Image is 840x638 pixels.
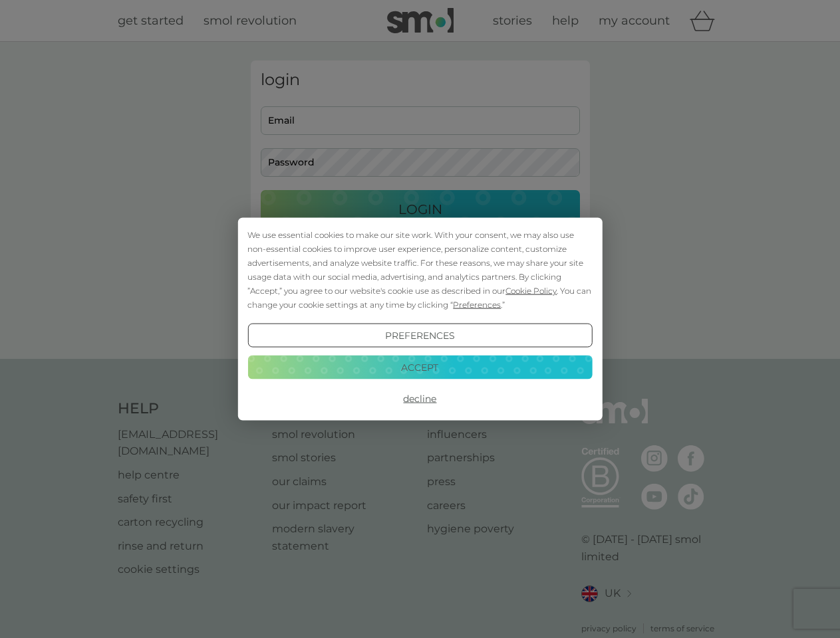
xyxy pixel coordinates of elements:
[247,228,592,312] div: We use essential cookies to make our site work. With your consent, we may also use non-essential ...
[247,387,592,411] button: Decline
[247,355,592,379] button: Accept
[237,218,602,421] div: Cookie Consent Prompt
[247,324,592,348] button: Preferences
[505,286,557,296] span: Cookie Policy
[453,300,501,310] span: Preferences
